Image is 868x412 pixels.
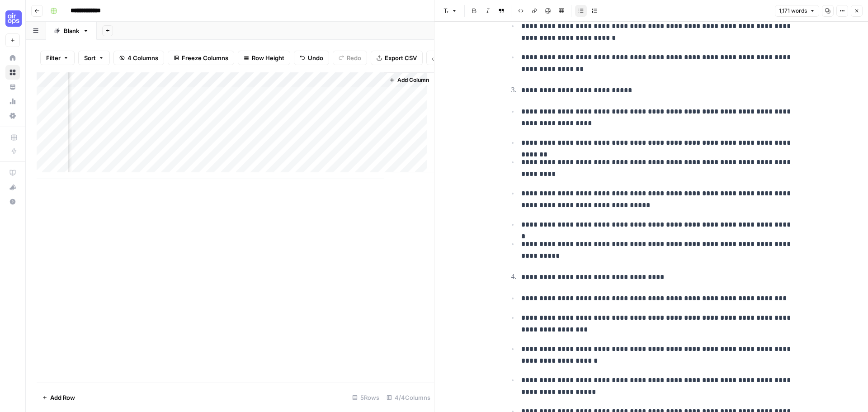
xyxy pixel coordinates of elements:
[5,65,20,80] a: Browse
[775,5,819,17] button: 1,171 words
[127,53,158,62] span: 4 Columns
[238,51,290,65] button: Row Height
[349,390,383,405] div: 5 Rows
[5,180,20,194] button: What's new?
[5,10,22,27] img: Cohort 5 Logo
[5,109,20,123] a: Settings
[385,53,417,62] span: Export CSV
[5,80,20,94] a: Your Data
[182,53,228,62] span: Freeze Columns
[84,53,96,62] span: Sort
[168,51,234,65] button: Freeze Columns
[5,94,20,109] a: Usage
[37,390,80,405] button: Add Row
[5,7,20,30] button: Workspace: Cohort 5
[46,22,97,40] a: Blank
[386,74,433,86] button: Add Column
[347,53,361,62] span: Redo
[40,51,75,65] button: Filter
[50,393,75,402] span: Add Row
[333,51,367,65] button: Redo
[252,53,284,62] span: Row Height
[5,166,20,180] a: AirOps Academy
[308,53,323,62] span: Undo
[64,26,79,35] div: Blank
[397,76,429,84] span: Add Column
[779,7,807,15] span: 1,171 words
[5,194,20,209] button: Help + Support
[46,53,61,62] span: Filter
[113,51,164,65] button: 4 Columns
[6,180,19,194] div: What's new?
[5,51,20,65] a: Home
[383,390,434,405] div: 4/4 Columns
[294,51,329,65] button: Undo
[78,51,110,65] button: Sort
[371,51,423,65] button: Export CSV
